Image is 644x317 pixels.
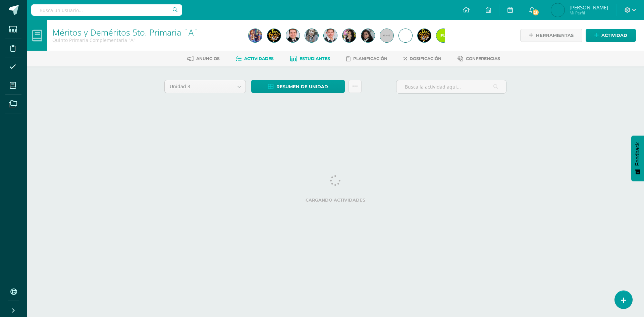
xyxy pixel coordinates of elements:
[520,29,582,42] a: Herramientas
[361,29,375,42] img: e602cc58a41d4ad1c6372315f6095ebf.png
[52,37,240,43] div: Quinto Primaria Complementaria 'A'
[31,4,182,16] input: Busca un usuario...
[466,56,500,61] span: Conferencias
[164,198,506,203] label: Cargando actividades
[187,53,220,64] a: Anuncios
[631,136,644,181] button: Feedback - Mostrar encuesta
[52,27,199,38] a: Méritos y Deméritos 5to. Primaria ¨A¨
[249,29,262,42] img: 7bd55ac0c36ce47889d24abe3c1e3425.png
[267,29,281,42] img: e848a06d305063da6e408c2e705eb510.png
[551,3,565,17] img: f73f492df6fe683cb6fad507938adc3d.png
[244,56,274,61] span: Actividades
[251,80,345,93] a: Resumen de unidad
[380,29,393,42] img: 45x45
[346,53,387,64] a: Planificación
[436,29,450,42] img: 67f4ba1a1e1b57acbf754f856f806d76.png
[404,53,441,64] a: Dosificación
[635,142,641,166] span: Feedback
[586,29,636,42] a: Actividad
[399,29,412,42] img: f73f492df6fe683cb6fad507938adc3d.png
[410,56,441,61] span: Dosificación
[601,29,627,42] span: Actividad
[324,29,337,42] img: b82dc69c5426fd5f7fe4418bbe149562.png
[52,28,240,37] h1: Méritos y Deméritos 5to. Primaria ¨A¨
[418,29,431,42] img: 51daec255f9cabefddb2cff9a8f95120.png
[396,80,506,93] input: Busca la actividad aquí...
[353,56,387,61] span: Planificación
[170,80,228,93] span: Unidad 3
[286,29,300,42] img: af1a872015daedc149f5fcb991658e4f.png
[342,29,356,42] img: 47fbbcbd1c9a7716bb8cb4b126b93520.png
[276,81,328,93] span: Resumen de unidad
[236,53,274,64] a: Actividades
[532,9,539,16] span: 23
[300,56,330,61] span: Estudiantes
[458,53,500,64] a: Conferencias
[290,53,330,64] a: Estudiantes
[536,29,574,42] span: Herramientas
[165,80,246,93] a: Unidad 3
[570,10,608,16] span: Mi Perfil
[196,56,220,61] span: Anuncios
[305,29,318,42] img: 93a01b851a22af7099796f9ee7ca9c46.png
[570,4,608,11] span: [PERSON_NAME]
